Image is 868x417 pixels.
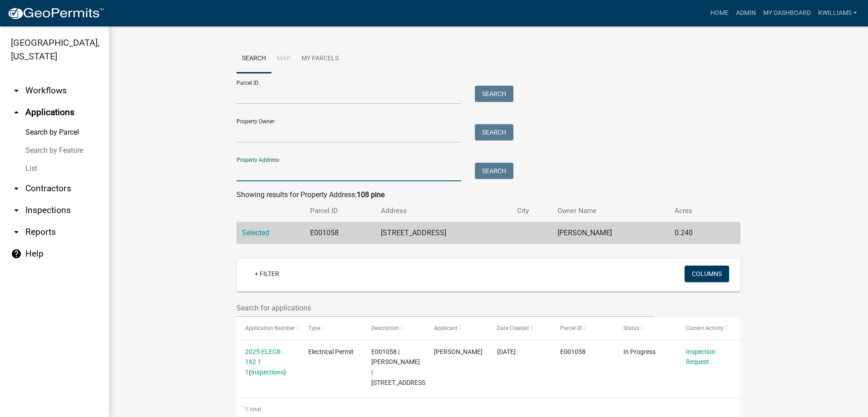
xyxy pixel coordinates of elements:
strong: 108 pine [357,190,385,199]
th: Acres [669,200,721,222]
datatable-header-cell: Status [615,317,678,339]
span: Status [623,325,639,331]
a: My Dashboard [759,5,814,22]
a: Inspections [251,369,284,376]
button: Search [475,124,513,141]
datatable-header-cell: Description [363,317,426,339]
span: 03/20/2025 [497,348,516,355]
datatable-header-cell: Applicant [425,317,488,339]
span: Type [308,325,320,331]
i: arrow_drop_down [11,205,22,216]
div: ( ) [245,347,291,378]
button: Columns [685,266,729,282]
datatable-header-cell: Date Created [488,317,552,339]
i: arrow_drop_up [11,107,22,118]
th: Parcel ID [305,200,375,222]
a: Inspection Request [686,348,715,366]
span: E001058 [560,348,586,355]
i: help [11,248,22,259]
span: E001058 | GARCIA JOANNA | 180 Masters Way [371,348,427,386]
a: Search [237,44,271,73]
datatable-header-cell: Parcel ID [552,317,615,339]
input: Search for applications [237,299,654,317]
th: City [512,200,552,222]
td: E001058 [305,222,375,244]
div: Showing results for Property Address: [237,189,740,200]
span: Date Created [497,325,529,331]
span: Current Activity [686,325,724,331]
a: 2025-ELECR-162 1 1 [245,348,282,376]
datatable-header-cell: Type [300,317,363,339]
i: arrow_drop_down [11,85,22,96]
span: Electrical Permit [308,348,354,355]
span: Application Number [245,325,295,331]
th: Address [375,200,512,222]
span: Applicant [434,325,458,331]
td: [PERSON_NAME] [552,222,669,244]
a: Selected [242,228,269,237]
i: arrow_drop_down [11,183,22,194]
i: arrow_drop_down [11,227,22,238]
datatable-header-cell: Current Activity [677,317,740,339]
td: [STREET_ADDRESS] [375,222,512,244]
span: Description [371,325,399,331]
td: 0.240 [669,222,721,244]
button: Search [475,86,513,102]
span: Donald Cardina [434,348,483,355]
a: + Filter [247,266,286,282]
a: My Parcels [296,44,344,73]
datatable-header-cell: Application Number [237,317,300,339]
button: Search [475,163,513,179]
a: Admin [732,5,759,22]
span: In Progress [623,348,656,355]
a: kwilliams [814,5,861,22]
th: Owner Name [552,200,669,222]
a: Home [707,5,732,22]
span: Parcel ID [560,325,582,331]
